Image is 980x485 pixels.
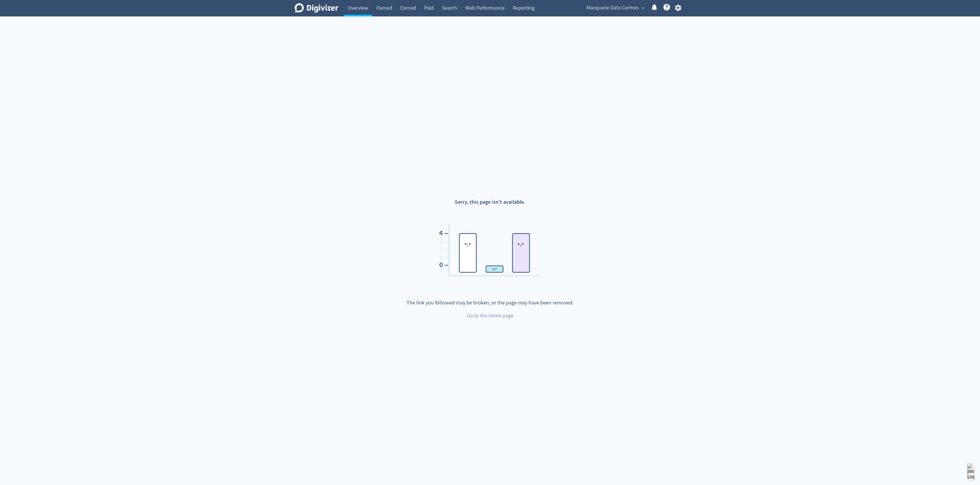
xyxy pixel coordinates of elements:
[407,299,573,307] p: The link you followed may be broken, or the page may have been removed.
[584,3,646,13] button: Macquarie Data Centres
[467,312,514,319] a: Go to the home page
[431,206,549,294] img: 404
[586,3,639,13] span: Macquarie Data Centres
[640,5,646,11] span: expand_more
[455,198,525,206] h1: Sorry, this page isn’t available.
